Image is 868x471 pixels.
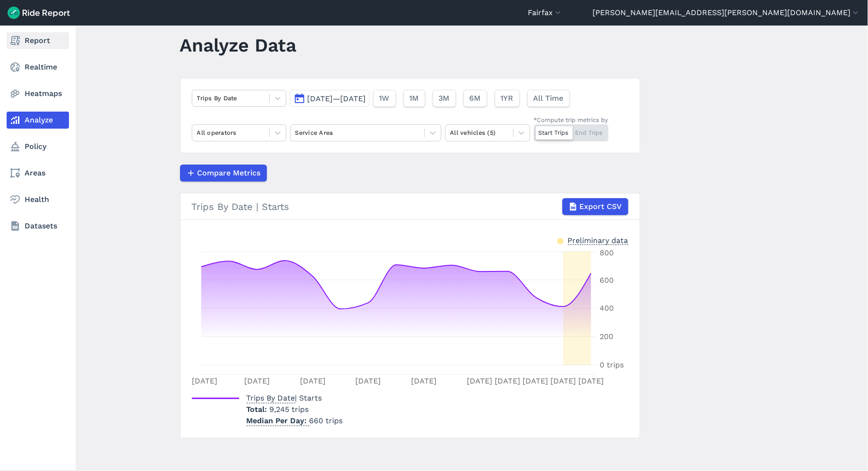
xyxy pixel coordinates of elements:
div: Preliminary data [568,235,628,245]
tspan: [DATE] [578,376,604,385]
tspan: [DATE] [191,376,217,385]
button: [PERSON_NAME][EMAIL_ADDRESS][PERSON_NAME][DOMAIN_NAME] [593,7,860,18]
span: 3M [439,93,450,104]
button: Compare Metrics [180,165,267,182]
tspan: 0 trips [600,361,624,370]
a: Health [7,191,69,208]
span: 1M [410,93,419,104]
span: Trips By Date [247,391,295,403]
button: 1W [373,90,396,107]
span: 6M [470,93,481,104]
button: All Time [527,90,570,107]
span: Median Per Day [247,413,309,426]
div: *Compute trip metrics by [534,115,609,124]
span: Export CSV [580,201,622,212]
a: Report [7,32,69,49]
span: Compare Metrics [198,167,261,179]
tspan: 600 [600,276,614,285]
tspan: [DATE] [550,376,576,385]
a: Analyze [7,112,69,129]
button: Export CSV [562,198,628,215]
tspan: [DATE] [411,376,437,385]
p: 660 trips [247,415,343,427]
a: Areas [7,165,69,182]
h1: Analyze Data [180,32,297,58]
span: 1W [379,93,390,104]
span: | Starts [247,393,322,402]
span: Total [247,405,270,414]
tspan: [DATE] [300,376,325,385]
button: 6M [464,90,487,107]
button: [DATE]—[DATE] [290,90,370,107]
button: 3M [433,90,456,107]
button: Fairfax [528,7,563,18]
img: Ride Report [8,7,70,19]
tspan: [DATE] [467,376,492,385]
button: 1M [404,90,425,107]
div: Trips By Date | Starts [192,198,628,215]
tspan: 400 [600,304,614,313]
span: All Time [533,93,564,104]
span: 9,245 trips [270,405,309,414]
a: Policy [7,138,69,155]
tspan: 800 [600,248,614,257]
tspan: [DATE] [244,376,269,385]
span: [DATE]—[DATE] [308,94,366,103]
span: 1YR [501,93,514,104]
a: Heatmaps [7,85,69,102]
a: Realtime [7,59,69,76]
button: 1YR [495,90,520,107]
tspan: 200 [600,332,613,341]
tspan: [DATE] [523,376,548,385]
tspan: [DATE] [495,376,520,385]
a: Datasets [7,218,69,235]
tspan: [DATE] [355,376,381,385]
